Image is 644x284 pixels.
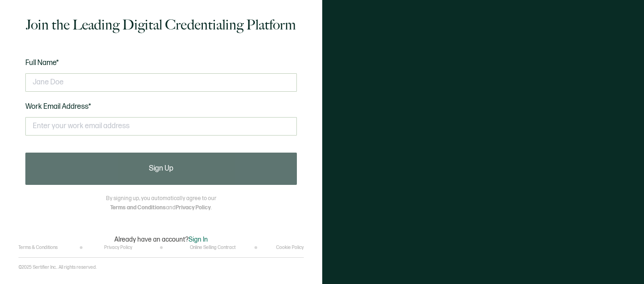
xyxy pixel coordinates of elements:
[104,245,132,250] a: Privacy Policy
[25,117,297,136] input: Enter your work email address
[18,265,97,270] p: ©2025 Sertifier Inc.. All rights reserved.
[276,245,304,250] a: Cookie Policy
[25,59,59,67] span: Full Name*
[18,245,58,250] a: Terms & Conditions
[25,102,91,111] span: Work Email Address*
[189,236,208,243] span: Sign In
[190,245,236,250] a: Online Selling Contract
[25,153,297,185] button: Sign Up
[110,204,166,211] a: Terms and Conditions
[149,165,173,172] span: Sign Up
[106,194,216,213] p: By signing up, you automatically agree to our and .
[114,236,208,243] p: Already have an account?
[26,16,296,34] h1: Join the Leading Digital Credentialing Platform
[25,73,297,92] input: Jane Doe
[176,204,211,211] a: Privacy Policy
